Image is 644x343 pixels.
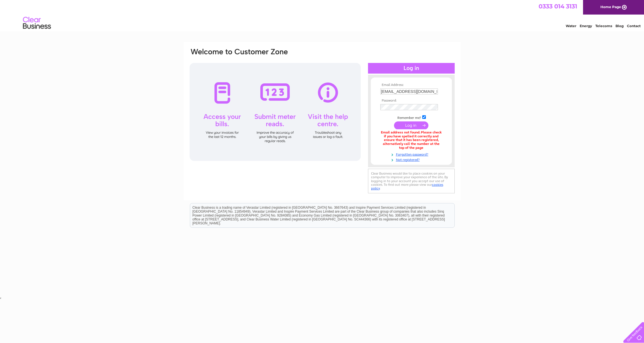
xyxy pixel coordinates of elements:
a: 0333 014 3131 [539,3,577,10]
a: Telecoms [595,24,612,28]
a: Contact [627,24,641,28]
a: Blog [615,24,624,28]
th: Email Address: [379,83,444,87]
a: Forgotten password? [380,151,444,157]
div: Email address not found. Please check if you have spelled it correctly and ensure that it has bee... [380,131,442,150]
th: Password: [379,99,444,103]
input: Submit [394,121,428,129]
a: Not registered? [380,157,444,162]
div: Clear Business is a trading name of Verastar Limited (registered in [GEOGRAPHIC_DATA] No. 3667643... [190,3,454,27]
a: Energy [580,24,592,28]
a: Water [566,24,576,28]
img: logo.png [23,15,51,32]
td: Remember me? [379,114,444,120]
a: cookies policy [371,183,443,190]
div: Clear Business would like to place cookies on your computer to improve your experience of the sit... [368,169,455,193]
